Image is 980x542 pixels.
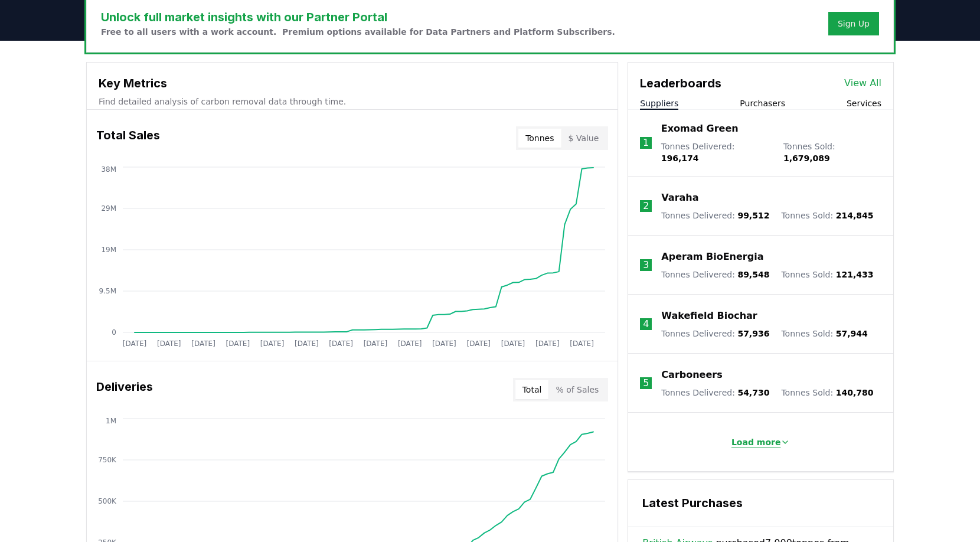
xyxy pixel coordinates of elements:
[501,339,525,348] tspan: [DATE]
[661,368,722,382] a: Carboneers
[836,388,874,397] span: 140,780
[731,436,781,448] p: Load more
[781,387,873,399] p: Tonnes Sold :
[106,417,116,425] tspan: 1M
[847,97,881,109] button: Services
[836,211,874,220] span: 214,845
[466,339,491,348] tspan: [DATE]
[661,191,698,205] a: Varaha
[432,339,456,348] tspan: [DATE]
[838,18,870,30] a: Sign Up
[783,154,830,163] span: 1,679,089
[643,317,649,331] p: 4
[643,258,649,272] p: 3
[364,339,388,348] tspan: [DATE]
[737,329,769,338] span: 57,936
[398,339,422,348] tspan: [DATE]
[329,339,353,348] tspan: [DATE]
[781,328,867,339] p: Tonnes Sold :
[640,74,721,92] h3: Leaderboards
[836,270,874,279] span: 121,433
[123,339,147,348] tspan: [DATE]
[781,210,873,221] p: Tonnes Sold :
[99,96,606,107] p: Find detailed analysis of carbon removal data through time.
[737,270,769,279] span: 89,548
[548,380,606,399] button: % of Sales
[260,339,285,348] tspan: [DATE]
[101,26,615,38] p: Free to all users with a work account. Premium options available for Data Partners and Platform S...
[836,329,868,338] span: 57,944
[661,309,757,323] a: Wakefield Biochar
[661,328,769,339] p: Tonnes Delivered :
[570,339,594,348] tspan: [DATE]
[781,269,873,280] p: Tonnes Sold :
[112,328,116,337] tspan: 0
[99,287,116,295] tspan: 9.5M
[661,210,769,221] p: Tonnes Delivered :
[535,339,560,348] tspan: [DATE]
[661,250,763,264] a: Aperam BioEnergia
[515,380,549,399] button: Total
[844,76,881,90] a: View All
[101,246,116,254] tspan: 19M
[98,497,117,505] tspan: 500K
[96,126,160,150] h3: Total Sales
[661,141,772,164] p: Tonnes Delivered :
[101,204,116,213] tspan: 29M
[783,141,881,164] p: Tonnes Sold :
[99,74,606,92] h3: Key Metrics
[643,136,649,150] p: 1
[643,199,649,213] p: 2
[640,97,678,109] button: Suppliers
[518,129,561,148] button: Tonnes
[740,97,785,109] button: Purchasers
[661,154,699,163] span: 196,174
[157,339,181,348] tspan: [DATE]
[722,430,800,454] button: Load more
[642,494,879,512] h3: Latest Purchases
[828,12,879,35] button: Sign Up
[661,269,769,280] p: Tonnes Delivered :
[226,339,250,348] tspan: [DATE]
[737,388,769,397] span: 54,730
[101,8,615,26] h3: Unlock full market insights with our Partner Portal
[737,211,769,220] span: 99,512
[661,122,739,136] a: Exomad Green
[295,339,319,348] tspan: [DATE]
[96,378,153,401] h3: Deliveries
[561,129,606,148] button: $ Value
[661,387,769,399] p: Tonnes Delivered :
[98,456,117,464] tspan: 750K
[643,376,649,390] p: 5
[191,339,215,348] tspan: [DATE]
[101,165,116,174] tspan: 38M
